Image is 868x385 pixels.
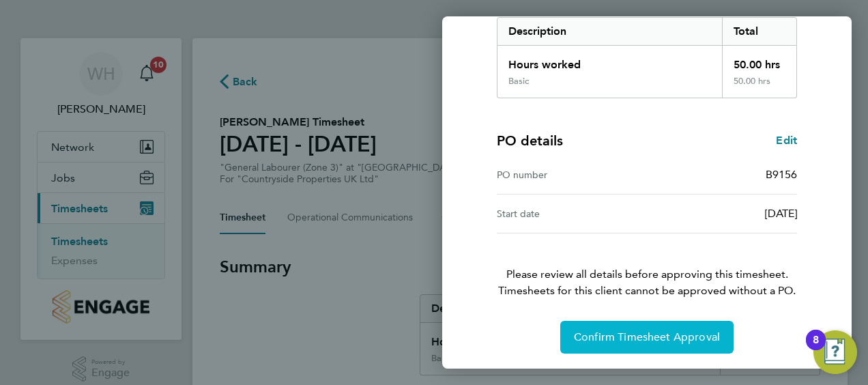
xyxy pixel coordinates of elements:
div: Start date [497,205,647,222]
span: Timesheets for this client cannot be approved without a PO. [480,283,813,299]
h4: PO details [497,131,563,150]
button: Open Resource Center, 8 new notifications [813,330,857,374]
span: Confirm Timesheet Approval [574,330,720,344]
a: Edit [776,132,797,149]
div: Basic [508,76,529,87]
p: Please review all details before approving this timesheet. [480,233,813,299]
span: Edit [776,134,797,147]
div: Hours worked [497,46,722,76]
div: PO number [497,167,647,183]
div: 50.00 hrs [722,76,797,98]
div: 50.00 hrs [722,46,797,76]
span: B9156 [766,168,797,181]
button: Confirm Timesheet Approval [560,321,734,354]
div: Total [722,18,797,45]
div: [DATE] [647,205,797,222]
div: Description [497,18,722,45]
div: Summary of 15 - 21 Sep 2025 [497,17,797,98]
div: 8 [813,340,819,358]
